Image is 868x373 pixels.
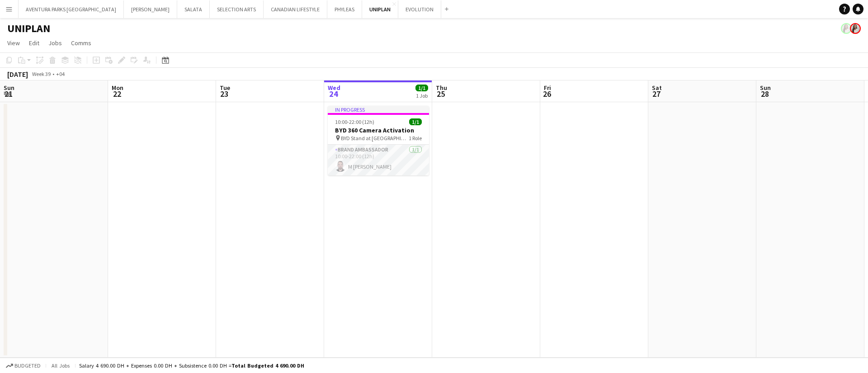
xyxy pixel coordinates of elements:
app-user-avatar: Ines de Puybaudet [841,23,852,34]
span: Edit [29,39,39,47]
span: Total Budgeted 4 690.00 DH [231,362,304,369]
span: Week 39 [30,71,52,77]
span: 1 Role [409,135,422,142]
button: AVENTURA PARKS [GEOGRAPHIC_DATA] [19,0,124,18]
a: Jobs [45,37,66,49]
span: Thu [436,84,447,92]
button: UNIPLAN [362,0,398,18]
span: 24 [326,89,340,99]
span: 1/1 [415,85,428,91]
span: 1/1 [409,118,422,125]
div: In progress [328,106,429,113]
span: Jobs [48,39,62,47]
span: Tue [220,84,230,92]
button: CANADIAN LIFESTYLE [264,0,327,18]
app-user-avatar: Ines de Puybaudet [850,23,861,34]
h1: UNIPLAN [7,22,50,35]
span: Comms [71,39,91,47]
button: SELECTION ARTS [210,0,264,18]
a: Comms [67,37,95,49]
button: EVOLUTION [398,0,441,18]
button: Budgeted [5,361,42,371]
span: 22 [110,89,123,99]
a: Edit [25,37,43,49]
span: Mon [112,84,123,92]
span: Sun [760,84,771,92]
span: 10:00-22:00 (12h) [335,118,374,125]
span: 27 [651,89,662,99]
span: 28 [759,89,771,99]
span: 25 [434,89,447,99]
app-job-card: In progress10:00-22:00 (12h)1/1BYD 360 Camera Activation BYD Stand at [GEOGRAPHIC_DATA]1 RoleBran... [328,106,429,175]
div: +04 [56,71,65,77]
button: PHYLEAS [327,0,362,18]
a: View [4,37,24,49]
span: 21 [2,89,14,99]
span: Fri [544,84,551,92]
div: Salary 4 690.00 DH + Expenses 0.00 DH + Subsistence 0.00 DH = [79,362,304,369]
span: All jobs [50,362,71,369]
span: Sat [652,84,662,92]
span: BYD Stand at [GEOGRAPHIC_DATA] [341,135,409,142]
span: 26 [542,89,551,99]
div: 1 Job [416,92,428,99]
button: SALATA [177,0,210,18]
span: Sun [4,84,14,92]
span: Wed [328,84,340,92]
span: View [7,39,20,47]
div: [DATE] [7,70,28,79]
button: [PERSON_NAME] [124,0,177,18]
span: 23 [218,89,230,99]
h3: BYD 360 Camera Activation [328,126,429,134]
app-card-role: Brand Ambassador1/110:00-22:00 (12h)M [PERSON_NAME] [328,145,429,175]
span: Budgeted [14,363,41,369]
